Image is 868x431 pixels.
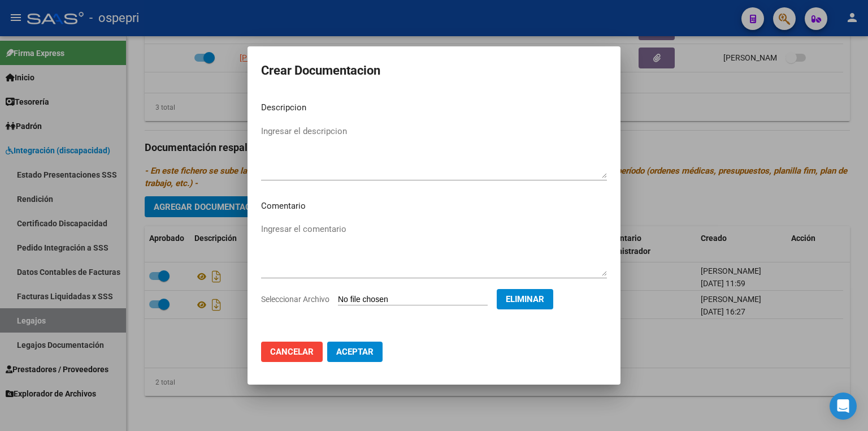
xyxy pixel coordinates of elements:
[261,60,607,81] h2: Crear Documentacion
[261,101,607,114] p: Descripcion
[261,200,607,213] p: Comentario
[336,347,374,357] span: Aceptar
[327,342,383,362] button: Aceptar
[830,393,857,420] div: Open Intercom Messenger
[506,294,544,304] span: Eliminar
[261,342,323,362] button: Cancelar
[270,347,314,357] span: Cancelar
[497,289,553,309] button: Eliminar
[261,295,329,304] span: Seleccionar Archivo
